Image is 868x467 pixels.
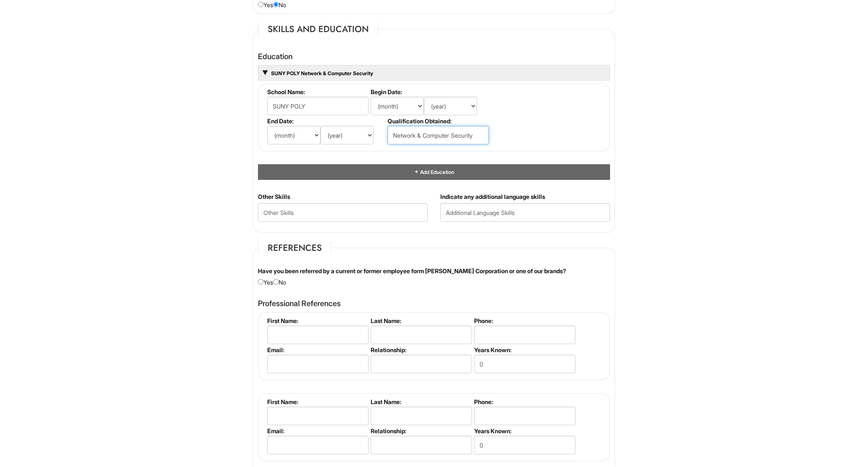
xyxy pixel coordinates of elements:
div: Yes No [252,267,616,287]
label: Relationship: [371,346,471,353]
label: Phone: [474,398,574,405]
label: First Name: [267,317,367,324]
label: Other Skills [258,193,290,201]
label: School Name: [267,88,367,95]
label: Years Known: [474,346,574,353]
label: Years Known: [474,427,574,434]
label: Email: [267,346,367,353]
label: First Name: [267,398,367,405]
label: Indicate any additional language skills [440,193,545,201]
label: Phone: [474,317,574,324]
h4: Professional References [258,299,610,308]
span: Add Education [419,169,454,175]
input: Additional Language Skills [440,203,610,222]
legend: References [258,242,331,254]
label: Last Name: [371,317,471,324]
input: Other Skills [258,203,428,222]
label: End Date: [267,117,384,125]
label: Begin Date: [371,88,488,95]
a: SUNY POLY Network & Computer Security [270,70,373,76]
label: Have you been referred by a current or former employee form [PERSON_NAME] Corporation or one of o... [258,267,566,275]
legend: Skills and Education [258,23,378,35]
a: Add Education [414,169,454,175]
label: Relationship: [371,427,471,434]
label: Qualification Obtained: [388,117,488,125]
label: Email: [267,427,367,434]
label: Last Name: [371,398,471,405]
h4: Education [258,52,610,61]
